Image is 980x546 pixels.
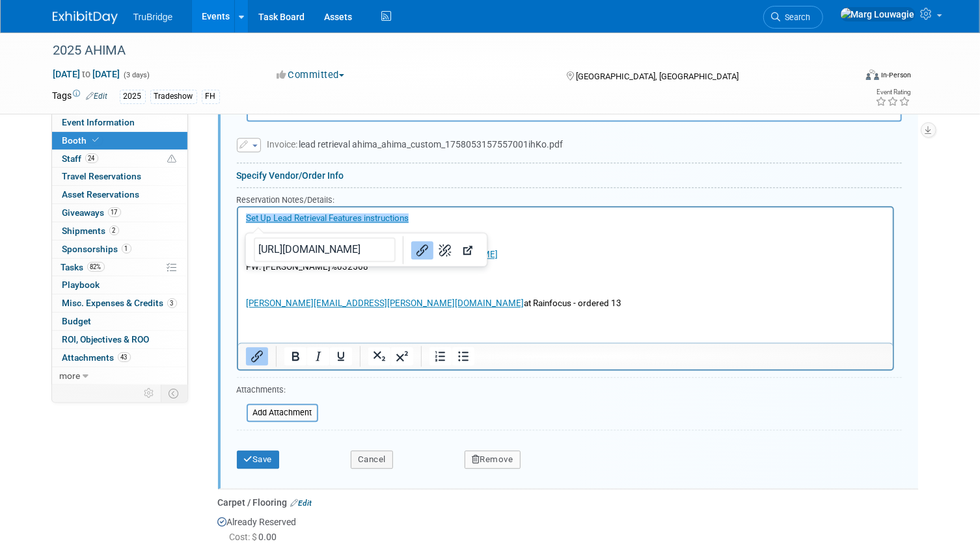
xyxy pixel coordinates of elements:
[434,240,456,259] button: Remove link
[351,450,393,469] button: Cancel
[52,204,187,222] a: Giveaways17
[291,499,312,508] a: Edit
[272,68,349,82] button: Committed
[52,259,187,276] a: Tasks82%
[81,69,93,79] span: to
[87,262,105,272] span: 82%
[390,347,413,365] button: Superscript
[881,70,912,80] div: In-Person
[785,68,912,87] div: Event Format
[118,352,131,362] span: 43
[62,298,177,308] span: Misc. Expenses & Credits
[85,153,98,163] span: 24
[306,347,329,365] button: Italic
[122,244,131,253] span: 1
[161,385,187,402] td: Toggle Event Tabs
[876,89,911,96] div: Event Rating
[167,298,177,308] span: 3
[457,240,479,259] button: Open link
[52,331,187,348] a: ROI, Objectives & ROO
[62,316,92,326] span: Budget
[108,207,121,217] span: 17
[52,313,187,330] a: Budget
[237,450,280,469] button: Save
[267,139,564,149] span: lead retrieval ahima_ahima_custom_1758053157557001ihKo.pdf
[576,71,739,81] span: [GEOGRAPHIC_DATA], [GEOGRAPHIC_DATA]
[62,153,98,164] span: Staff
[840,7,916,21] img: Marg Louwagie
[62,171,142,181] span: Travel Reservations
[93,136,100,144] i: Booth reservation complete
[62,334,150,344] span: ROI, Objectives & ROO
[133,12,173,22] span: TruBridge
[53,11,118,24] img: ExhibitDay
[109,226,119,235] span: 2
[52,132,187,149] a: Booth
[62,352,131,363] span: Attachments
[120,90,146,103] div: 2025
[368,347,390,365] button: Subscript
[53,89,108,104] td: Tags
[52,186,187,203] a: Asset Reservations
[52,114,187,131] a: Event Information
[329,347,351,365] button: Underline
[237,170,344,181] a: Specify Vendor/Order Info
[52,294,187,312] a: Misc. Expenses & Credits3
[411,240,433,259] button: Link
[254,237,396,262] input: Link
[53,68,121,80] span: [DATE] [DATE]
[52,168,187,185] a: Travel Reservations
[168,153,177,165] span: Potential Scheduling Conflict -- at least one attendee is tagged in another overlapping event.
[150,90,197,103] div: Tradeshow
[62,207,121,218] span: Giveaways
[52,349,187,367] a: Attachments43
[52,276,187,294] a: Playbook
[230,532,259,542] span: Cost: $
[781,12,811,22] span: Search
[238,207,893,343] iframe: Rich Text Area
[452,347,474,365] button: Bullet list
[237,384,318,399] div: Attachments:
[52,150,187,168] a: Staff24
[52,240,187,258] a: Sponsorships1
[237,193,894,206] div: Reservation Notes/Details:
[465,450,521,469] button: Remove
[429,347,451,365] button: Numbered list
[230,532,282,542] span: 0.00
[139,385,161,402] td: Personalize Event Tab Strip
[62,135,102,146] span: Booth
[267,139,299,149] span: Invoice:
[60,370,81,381] span: more
[202,90,220,103] div: FH
[123,71,150,79] span: (3 days)
[246,347,268,365] button: Insert/edit link
[62,226,119,236] span: Shipments
[52,222,187,240] a: Shipments2
[218,496,918,509] div: Carpet / Flooring
[763,6,823,29] a: Search
[62,244,131,254] span: Sponsorships
[61,262,105,272] span: Tasks
[87,92,108,101] a: Edit
[62,189,140,200] span: Asset Reservations
[284,347,306,365] button: Bold
[62,117,135,127] span: Event Information
[52,367,187,385] a: more
[49,39,839,62] div: 2025 AHIMA
[62,279,100,290] span: Playbook
[866,70,879,80] img: Format-Inperson.png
